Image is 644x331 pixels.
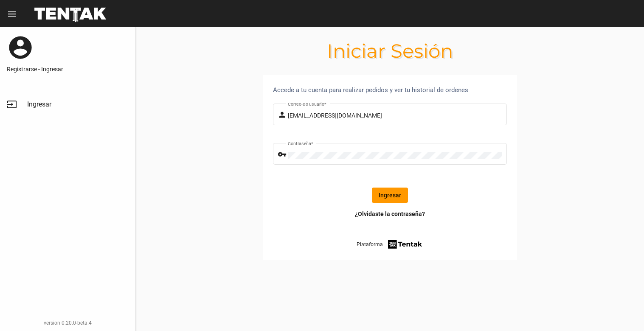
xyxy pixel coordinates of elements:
a: ¿Olvidaste la contraseña? [355,210,425,218]
span: Plataforma [357,240,383,249]
mat-icon: menu [7,9,17,19]
a: Registrarse - Ingresar [7,65,129,73]
button: Ingresar [372,188,408,203]
mat-icon: vpn_key [278,149,288,160]
mat-icon: input [7,99,17,109]
div: Accede a tu cuenta para realizar pedidos y ver tu historial de ordenes [273,85,507,95]
span: Ingresar [27,100,51,109]
mat-icon: account_circle [7,34,34,61]
h1: Iniciar Sesión [136,44,644,58]
a: Plataforma [357,238,423,250]
mat-icon: person [278,110,288,120]
img: tentak-firm.png [387,238,423,250]
div: version 0.20.0-beta.4 [7,319,129,327]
